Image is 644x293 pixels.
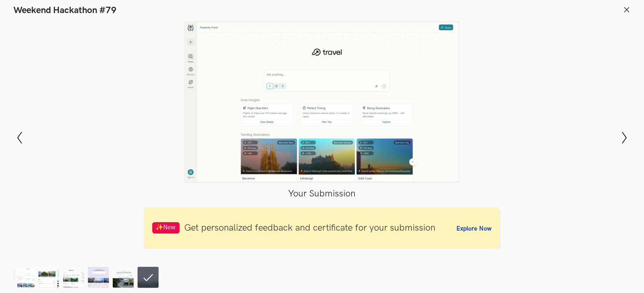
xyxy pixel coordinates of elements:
[457,225,492,232] span: Explore Now
[145,207,500,249] a: ✨New Get personalized feedback and certificate for your submissionExplore Now
[13,267,34,288] img: perplexity.jpg
[113,267,134,288] img: Perplexity_travel.png
[289,188,356,199] span: Your Submission
[63,267,84,288] img: Perplexity_Travel.png
[38,267,59,288] img: Redesign_1.png
[88,267,109,288] img: Weekend_Hackathon_79_-_Sreehari_Ravindran.png
[13,5,117,16] h1: Weekend Hackathon #79
[152,222,180,234] span: ✨New
[185,222,436,234] span: Get personalized feedback and certificate for your submission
